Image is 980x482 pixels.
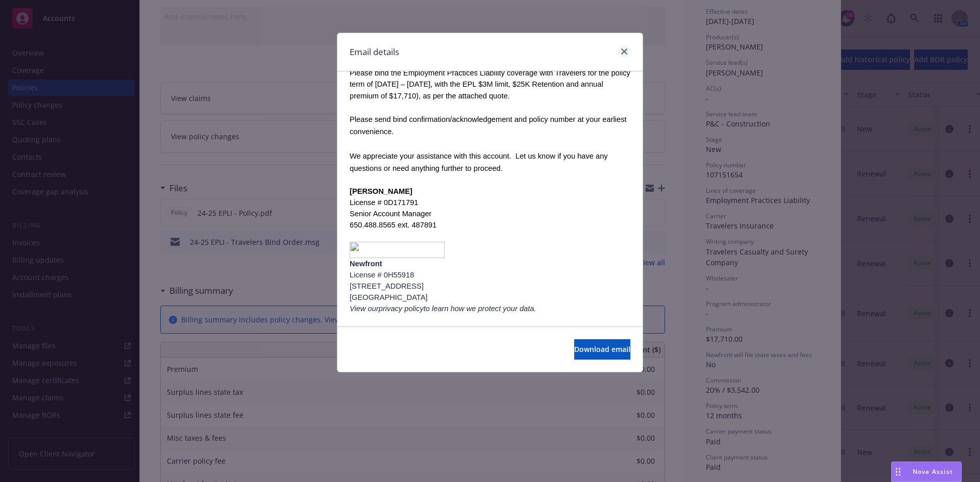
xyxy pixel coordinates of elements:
img: image008.png@01DB05F0.15BC6640 [350,242,445,258]
button: Nova Assist [891,462,962,482]
div: Drag to move [892,462,904,481]
span: 650.488.8565 ext. 487891 [350,221,436,229]
span: License # 0D171791 [350,198,418,207]
span: Nova Assist [913,467,953,476]
span: Newfront [350,260,382,268]
span: Senior Account Manager [350,210,432,218]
